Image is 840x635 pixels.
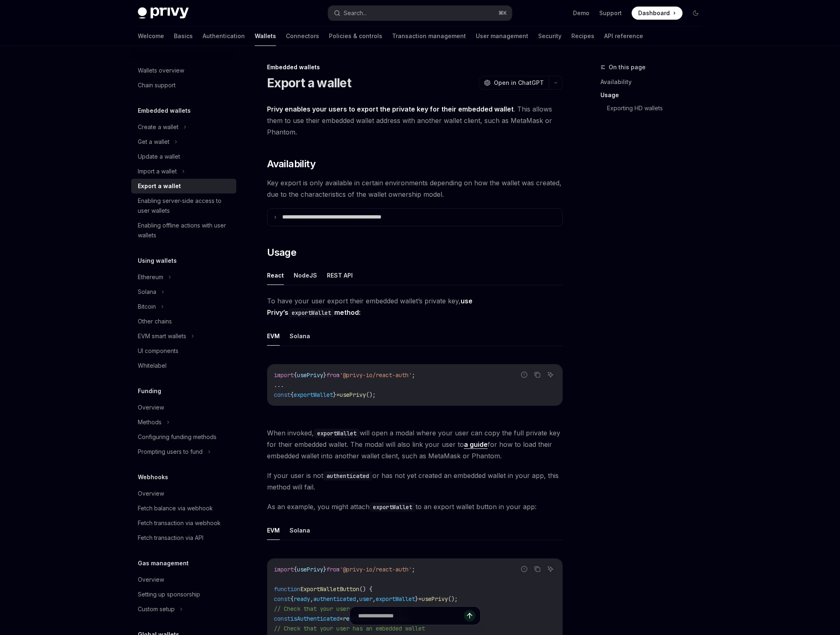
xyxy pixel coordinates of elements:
div: Fetch transaction via webhook [138,518,221,528]
span: function [274,585,300,593]
a: Overview [131,572,236,587]
span: usePrivy [340,391,366,398]
span: } [323,371,326,379]
div: Bitcoin [138,302,156,312]
span: Key export is only available in certain environments depending on how the wallet was created, due... [267,177,563,200]
h5: Funding [138,386,161,396]
span: . This allows them to use their embedded wallet address with another wallet client, such as MetaM... [267,103,563,138]
button: Search...⌘K [328,6,512,20]
span: { [294,371,297,379]
a: Other chains [131,314,236,329]
span: Availability [267,157,315,171]
span: Usage [267,246,296,259]
span: from [326,566,340,573]
button: Solana [290,521,310,540]
a: Support [599,9,622,17]
button: Ask AI [545,564,556,574]
div: Solana [138,287,156,297]
a: Enabling offline actions with user wallets [131,218,236,243]
div: Other chains [138,316,172,326]
code: authenticated [323,471,372,480]
button: Send message [464,610,475,621]
button: Open in ChatGPT [479,76,549,90]
div: Overview [138,489,164,498]
span: const [274,595,290,603]
span: Open in ChatGPT [494,79,544,87]
span: exportWallet [376,595,415,603]
span: import [274,371,294,379]
div: Prompting users to fund [138,447,203,457]
strong: use Privy’s method: [267,297,472,316]
div: Enabling server-side access to user wallets [138,196,231,216]
a: Demo [573,9,589,17]
span: usePrivy [297,371,323,379]
div: Overview [138,575,164,585]
span: user [359,595,372,603]
span: On this page [609,62,646,72]
div: Whitelabel [138,361,167,371]
span: ⌘ K [498,10,507,16]
span: () { [359,585,372,593]
div: UI components [138,346,178,356]
img: dark logo [138,7,189,19]
button: Copy the contents from the code block [532,369,543,380]
span: = [336,391,340,398]
a: Exporting HD wallets [607,102,709,115]
span: ExportWalletButton [300,585,359,593]
div: Embedded wallets [267,63,563,71]
a: Enabling server-side access to user wallets [131,193,236,218]
span: { [294,566,297,573]
span: } [323,566,326,573]
a: Fetch balance via webhook [131,501,236,516]
span: As an example, you might attach to an export wallet button in your app: [267,501,563,512]
a: API reference [604,26,643,46]
div: Wallets overview [138,66,184,75]
span: ; [412,371,415,379]
span: usePrivy [297,566,323,573]
h5: Embedded wallets [138,106,191,116]
h5: Webhooks [138,472,168,482]
div: Custom setup [138,604,175,614]
div: Methods [138,417,162,427]
span: , [356,595,359,603]
div: Update a wallet [138,152,180,162]
a: Security [538,26,562,46]
a: Overview [131,486,236,501]
span: } [333,391,336,398]
div: Overview [138,403,164,412]
a: Overview [131,400,236,415]
span: Dashboard [638,9,670,17]
a: UI components [131,344,236,358]
h5: Gas management [138,558,189,568]
span: '@privy-io/react-auth' [340,371,412,379]
span: usePrivy [422,595,448,603]
a: Connectors [286,26,319,46]
a: Setting up sponsorship [131,587,236,602]
span: To have your user export their embedded wallet’s private key, [267,295,563,318]
strong: Privy enables your users to export the private key for their embedded wallet [267,105,514,113]
span: When invoked, will open a modal where your user can copy the full private key for their embedded ... [267,427,563,462]
a: User management [476,26,528,46]
span: (); [448,595,458,603]
button: EVM [267,521,280,540]
a: Fetch transaction via API [131,530,236,545]
a: Policies & controls [329,26,382,46]
code: exportWallet [314,429,360,438]
span: } [415,595,418,603]
span: (); [366,391,376,398]
code: exportWallet [370,503,415,512]
span: ready [294,595,310,603]
a: Chain support [131,78,236,93]
span: { [290,391,294,398]
div: Create a wallet [138,122,178,132]
button: NodeJS [294,266,317,285]
a: Recipes [571,26,594,46]
button: EVM [267,326,280,346]
span: = [418,595,422,603]
a: Wallets [255,26,276,46]
div: Ethereum [138,272,163,282]
button: Toggle dark mode [689,7,702,20]
a: Transaction management [392,26,466,46]
a: Whitelabel [131,358,236,373]
div: Export a wallet [138,181,181,191]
